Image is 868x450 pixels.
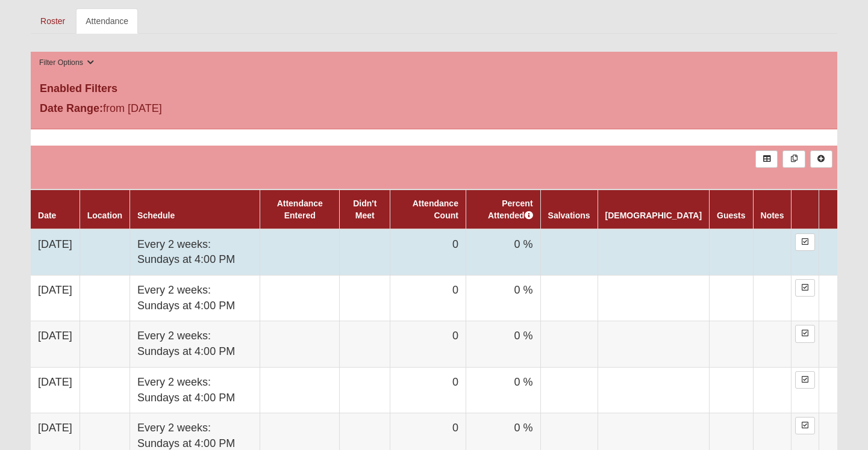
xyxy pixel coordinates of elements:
[130,321,260,367] td: Every 2 weeks: Sundays at 4:00 PM
[130,229,260,276] td: Every 2 weeks: Sundays at 4:00 PM
[466,229,540,276] td: 0 %
[130,276,260,321] td: Every 2 weeks: Sundays at 4:00 PM
[31,229,80,276] td: [DATE]
[40,82,828,96] h4: Enabled Filters
[466,367,540,413] td: 0 %
[390,367,466,413] td: 0
[390,229,466,276] td: 0
[540,190,598,229] th: Salvations
[31,321,80,367] td: [DATE]
[710,190,753,229] th: Guests
[810,150,832,168] a: Alt+N
[782,150,805,168] a: Merge Records into Merge Template
[755,150,778,168] a: Export to Excel
[31,8,75,34] a: Roster
[390,276,466,321] td: 0
[31,100,299,120] div: from [DATE]
[795,279,815,297] a: Enter Attendance
[466,321,540,367] td: 0 %
[130,367,260,413] td: Every 2 weeks: Sundays at 4:00 PM
[761,211,784,220] a: Notes
[353,199,376,220] a: Didn't Meet
[795,233,815,251] a: Enter Attendance
[277,199,323,220] a: Attendance Entered
[466,276,540,321] td: 0 %
[36,57,98,69] button: Filter Options
[598,190,709,229] th: [DEMOGRAPHIC_DATA]
[413,199,458,220] a: Attendance Count
[31,367,80,413] td: [DATE]
[390,321,466,367] td: 0
[38,211,56,220] a: Date
[76,8,138,34] a: Attendance
[31,276,80,321] td: [DATE]
[795,371,815,389] a: Enter Attendance
[795,325,815,342] a: Enter Attendance
[795,417,815,434] a: Enter Attendance
[488,199,533,220] a: Percent Attended
[87,211,122,220] a: Location
[40,100,103,117] label: Date Range:
[137,211,175,220] a: Schedule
